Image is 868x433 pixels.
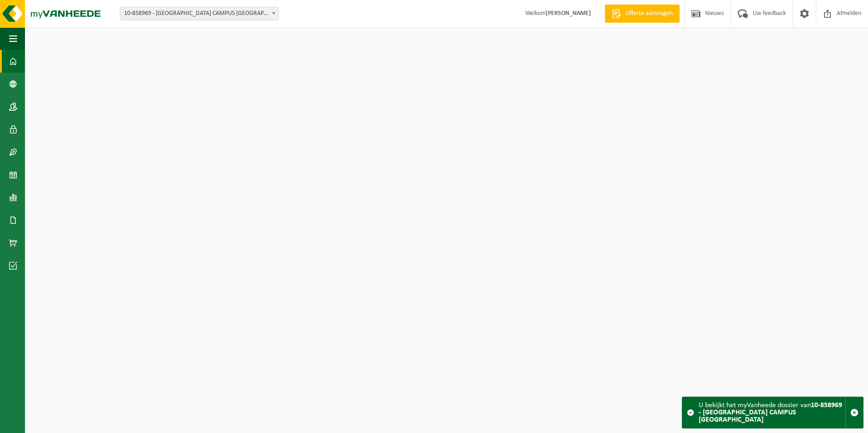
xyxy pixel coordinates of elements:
span: 10-858969 - ARTEVELDEHOGESCHOOL CAMPUS KATTENBERG - GENT [120,7,278,20]
span: Offerte aanvragen [623,9,675,18]
strong: [PERSON_NAME] [546,10,591,17]
span: 10-858969 - ARTEVELDEHOGESCHOOL CAMPUS KATTENBERG - GENT [120,7,279,20]
a: Offerte aanvragen [605,5,680,23]
div: U bekijkt het myVanheede dossier van [699,397,845,428]
strong: 10-858969 - [GEOGRAPHIC_DATA] CAMPUS [GEOGRAPHIC_DATA] [699,402,842,423]
iframe: chat widget [5,413,152,433]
